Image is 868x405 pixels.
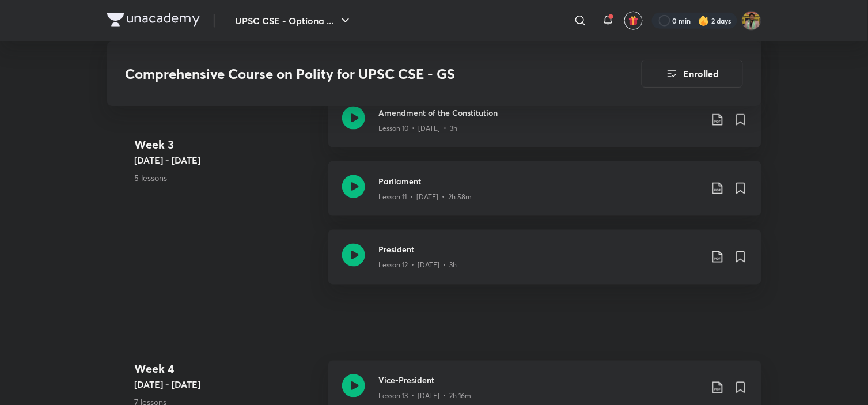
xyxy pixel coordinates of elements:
img: streak [698,15,710,27]
h3: Parliament [379,175,702,187]
img: avatar [628,16,639,26]
button: Enrolled [642,60,743,88]
button: UPSC CSE - Optiona ... [229,9,359,32]
p: Lesson 11 • [DATE] • 2h 58m [379,192,472,202]
h4: Week 4 [135,361,319,378]
button: avatar [624,12,643,30]
a: Company Logo [107,13,200,29]
a: PresidentLesson 12 • [DATE] • 3h [328,230,761,298]
h3: Amendment of the Constitution [379,107,702,119]
h3: President [379,244,702,256]
h4: Week 3 [135,135,319,153]
p: Lesson 12 • [DATE] • 3h [379,260,457,271]
p: 5 lessons [135,171,319,183]
p: Lesson 13 • [DATE] • 2h 16m [379,391,472,402]
img: Company Logo [107,13,200,27]
img: Akshat Tiwari [742,11,761,31]
h5: [DATE] - [DATE] [135,378,319,392]
a: Amendment of the ConstitutionLesson 10 • [DATE] • 3h [328,93,761,161]
a: ParliamentLesson 11 • [DATE] • 2h 58m [328,161,761,230]
h3: Comprehensive Course on Polity for UPSC CSE - GS [126,66,577,82]
h5: [DATE] - [DATE] [135,153,319,166]
p: Lesson 10 • [DATE] • 3h [379,123,458,134]
h3: Vice-President [379,374,702,387]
